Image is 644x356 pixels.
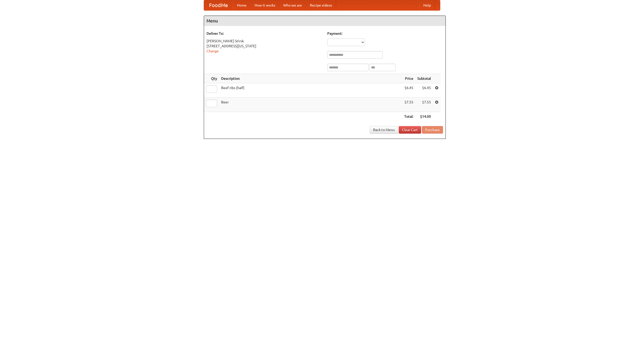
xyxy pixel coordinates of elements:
th: $14.00 [415,112,433,121]
th: Qty [204,74,219,83]
th: Description [219,74,402,83]
th: Total: [402,112,415,121]
td: $6.45 [402,83,415,98]
td: Beer [219,98,402,112]
td: Beef ribs (half) [219,83,402,98]
a: Help [419,0,435,10]
a: Recipe videos [306,0,336,10]
a: FoodMe [204,0,233,10]
h4: Menu [204,16,446,26]
a: Home [233,0,251,10]
a: Clear Cart [399,126,421,134]
td: $6.45 [415,83,433,98]
h5: Deliver To: [207,31,322,36]
a: How it works [251,0,279,10]
h5: Payment: [327,31,443,36]
a: Change [207,49,219,53]
th: Subtotal [415,74,433,83]
a: Back to Menu [370,126,398,134]
div: [PERSON_NAME] Stirsk [207,38,322,44]
div: [STREET_ADDRESS][US_STATE] [207,44,322,49]
button: Purchase [422,126,443,134]
a: Who we are [279,0,306,10]
td: $7.55 [402,98,415,112]
th: Price [402,74,415,83]
td: $7.55 [415,98,433,112]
